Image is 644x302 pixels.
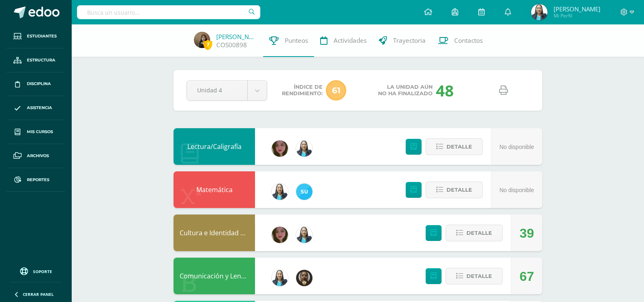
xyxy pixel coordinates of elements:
span: Mis cursos [27,129,53,135]
span: Asistencia [27,105,52,111]
a: Lectura/Caligrafía [187,142,242,151]
div: Matemática [174,171,255,208]
a: Soporte [10,265,62,276]
span: Estudiantes [27,33,57,39]
a: Punteos [263,24,314,57]
span: Punteos [285,36,308,45]
span: No disponible [499,187,534,193]
a: Asistencia [7,96,65,120]
a: Mis cursos [7,120,65,144]
div: Comunicación y Lenguaje [174,258,255,294]
span: Estructura [27,57,55,63]
a: Cultura e Identidad Maya [180,228,257,237]
span: Contactos [454,36,483,45]
a: COS00898 [216,41,247,49]
span: Detalle [446,182,472,197]
a: Unidad 4 [187,81,267,101]
span: Archivos [27,153,49,159]
span: Reportes [27,177,49,183]
div: 48 [436,80,454,101]
span: Detalle [466,225,492,241]
span: Unidad 4 [197,81,237,100]
div: 67 [519,258,534,295]
span: Detalle [446,139,472,154]
a: Estructura [7,48,65,72]
span: 61 [326,80,346,101]
img: 7d52c4293edfc43798a6408b36944102.png [296,270,312,286]
img: 49168807a2b8cca0ef2119beca2bd5ad.png [296,140,312,157]
a: Estudiantes [7,24,65,48]
a: Disciplina [7,72,65,96]
span: La unidad aún no ha finalizado [378,84,433,97]
img: 85b73c6f98170149d8c17c97fd1f3f6a.png [194,32,210,48]
a: [PERSON_NAME] [216,33,257,41]
span: 7 [203,39,212,50]
button: Detalle [446,268,503,284]
button: Detalle [446,225,503,241]
button: Detalle [426,182,483,198]
img: 49168807a2b8cca0ef2119beca2bd5ad.png [272,270,288,286]
span: Detalle [466,269,492,284]
span: Trayectoria [393,36,426,45]
a: Reportes [7,168,65,192]
img: 76ba8faa5d35b300633ec217a03f91ef.png [272,227,288,243]
span: Soporte [33,269,52,274]
img: dc7d38de1d5b52360c8bb618cee5abea.png [531,4,547,20]
div: Lectura/Caligrafía [174,128,255,165]
span: Disciplina [27,81,51,87]
button: Detalle [426,138,483,155]
a: Trayectoria [373,24,432,57]
div: 39 [519,215,534,252]
img: 14471758ff6613f552bde5ba870308b6.png [296,184,312,200]
span: [PERSON_NAME] [554,5,600,13]
img: 49168807a2b8cca0ef2119beca2bd5ad.png [272,184,288,200]
a: Actividades [314,24,373,57]
a: Archivos [7,144,65,168]
img: 76ba8faa5d35b300633ec217a03f91ef.png [272,140,288,157]
div: Cultura e Identidad Maya [174,214,255,251]
span: No disponible [499,144,534,150]
img: 49168807a2b8cca0ef2119beca2bd5ad.png [296,227,312,243]
span: Mi Perfil [554,12,600,19]
span: Actividades [334,36,367,45]
a: Comunicación y Lenguaje [180,271,258,280]
span: Cerrar panel [23,291,54,297]
a: Contactos [432,24,489,57]
span: Índice de Rendimiento: [282,84,323,97]
input: Busca un usuario... [77,5,260,19]
a: Matemática [196,185,233,194]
